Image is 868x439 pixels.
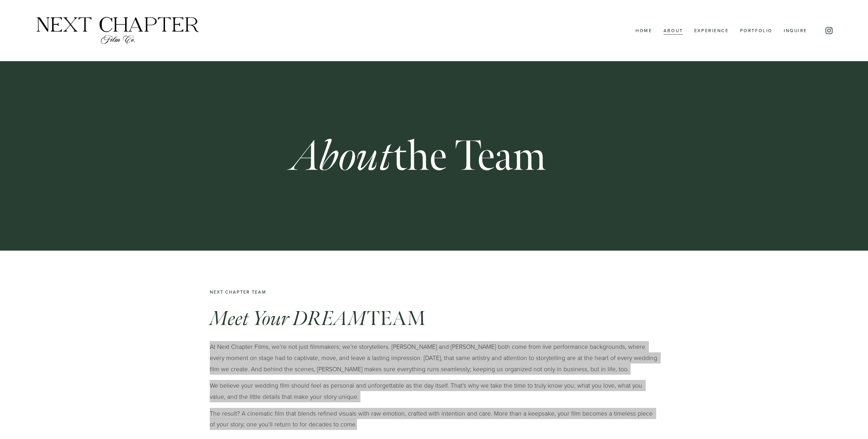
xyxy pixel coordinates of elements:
em: Meet Your DREAM [210,306,367,331]
p: The result? A cinematic film that blends refined visuals with raw emotion, crafted with intention... [210,408,658,430]
a: Inquire [784,26,807,35]
a: Instagram [825,26,833,35]
a: About [663,26,683,35]
code: Next Chapter Team [210,289,266,295]
a: Home [636,26,652,35]
p: We believe your wedding film should feel as personal and unforgettable as the day itself. That’s ... [210,380,658,402]
a: Experience [694,26,729,35]
a: Portfolio [740,26,773,35]
h1: the Team [291,135,546,178]
em: About [291,130,393,183]
h2: TEAM [210,308,658,330]
img: Next Chapter Film Co. [35,16,201,46]
p: At Next Chapter Films, we’re not just filmmakers; we’re storytellers. [PERSON_NAME] and [PERSON_N... [210,341,658,374]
